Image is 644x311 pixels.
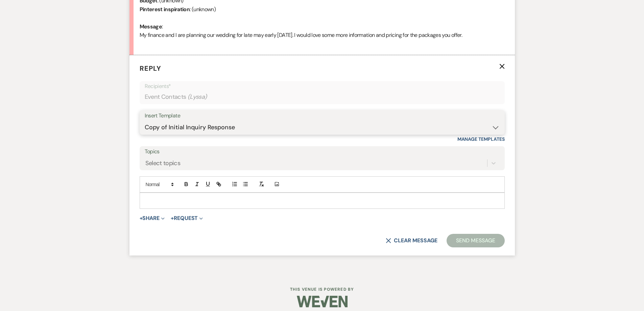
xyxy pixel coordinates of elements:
b: Message [140,23,162,30]
div: Event Contacts [145,90,500,104]
span: Reply [140,64,161,73]
a: Manage Templates [457,136,505,142]
button: Share [140,216,165,221]
button: Send Message [447,234,504,247]
p: Recipients* [145,82,500,91]
div: Select topics [145,158,181,168]
b: Pinterest inspiration [140,6,190,13]
button: Clear message [386,238,437,243]
button: Request [171,216,203,221]
span: + [140,216,143,221]
label: Topics [145,147,500,157]
div: Insert Template [145,111,500,121]
span: + [171,216,174,221]
span: ( Lyssa ) [188,92,208,102]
